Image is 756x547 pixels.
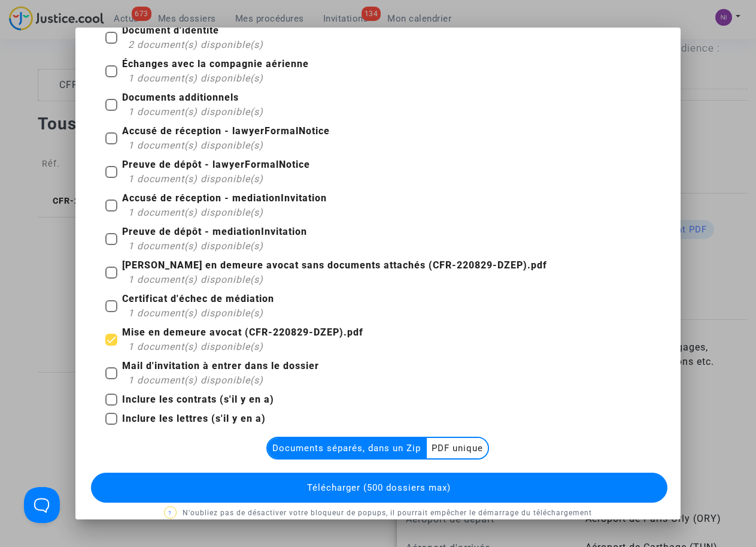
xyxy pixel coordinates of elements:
[427,438,488,458] multi-toggle-item: PDF unique
[128,106,263,117] span: 1 document(s) disponible(s)
[24,487,60,523] iframe: Help Scout Beacon - Open
[128,173,263,185] span: 1 document(s) disponible(s)
[128,341,263,352] span: 1 document(s) disponible(s)
[122,25,219,36] b: Document d'identité
[128,72,263,84] span: 1 document(s) disponible(s)
[122,125,330,137] b: Accusé de réception - lawyerFormalNotice
[122,394,274,405] b: Inclure les contrats (s'il y en a)
[128,274,263,285] span: 1 document(s) disponible(s)
[122,192,327,204] b: Accusé de réception - mediationInvitation
[91,473,667,503] button: Télécharger (500 dossiers max)
[128,39,263,50] span: 2 document(s) disponible(s)
[128,307,263,319] span: 1 document(s) disponible(s)
[122,413,266,424] b: Inclure les lettres (s'il y en a)
[122,159,310,170] b: Preuve de dépôt - lawyerFormalNotice
[268,438,427,458] multi-toggle-item: Documents séparés, dans un Zip
[122,58,309,69] b: Échanges avec la compagnie aérienne
[128,240,263,252] span: 1 document(s) disponible(s)
[122,293,274,304] b: Certificat d'échec de médiation
[122,360,319,371] b: Mail d'invitation à entrer dans le dossier
[122,92,239,103] b: Documents additionnels
[307,482,451,493] span: Télécharger (500 dossiers max)
[90,506,666,521] p: N'oubliez pas de désactiver votre bloqueur de popups, il pourrait empêcher le démarrage du téléch...
[128,140,263,151] span: 1 document(s) disponible(s)
[122,327,363,338] b: Mise en demeure avocat (CFR-220829-DZEP).pdf
[122,259,547,271] b: [PERSON_NAME] en demeure avocat sans documents attachés (CFR-220829-DZEP).pdf
[122,226,307,237] b: Preuve de dépôt - mediationInvitation
[128,374,263,386] span: 1 document(s) disponible(s)
[128,207,263,218] span: 1 document(s) disponible(s)
[168,510,172,516] span: ?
